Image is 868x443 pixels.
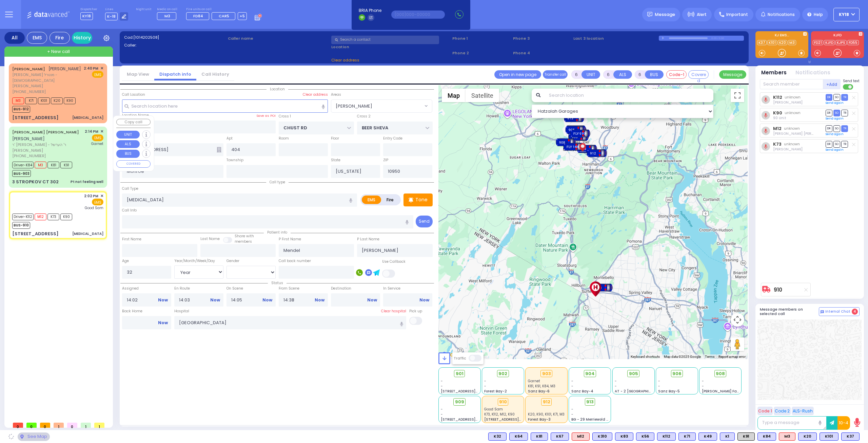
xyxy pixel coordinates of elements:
label: EMS [362,196,381,204]
label: Age [122,258,129,264]
label: Entry Code [383,136,402,141]
label: Township [226,158,243,163]
div: BLS [757,432,776,441]
span: TR [841,110,848,116]
span: - [441,384,443,389]
span: unknown [785,110,801,115]
span: Moshe Mier Silberstein [773,131,833,136]
span: Garnet [528,379,540,384]
span: - [658,379,660,384]
span: - [658,384,660,389]
img: icon-hospital.png [588,281,603,297]
span: SO [833,125,840,132]
span: - [571,384,573,389]
span: 0 [67,423,77,428]
label: Destination [331,286,380,291]
label: Night unit [136,7,151,12]
div: BLS [798,432,817,441]
span: - [441,407,443,412]
span: VYOEL MOSHE [331,99,432,112]
a: Dispatch info [154,71,196,77]
span: KY18 [80,12,93,20]
span: 2:02 PM [84,193,98,199]
span: Send text [843,78,860,84]
label: Cad: [124,35,225,40]
a: Send again [826,101,844,105]
span: Good Sam [85,205,103,210]
a: Call History [196,71,234,77]
span: M3 [164,13,170,19]
span: K20 [51,97,63,104]
button: ALS [613,70,632,79]
a: Now [210,297,220,303]
label: Turn off text [843,84,854,90]
span: 906 [672,370,682,377]
a: Now [419,297,429,303]
button: COVERED [116,160,151,168]
label: Fire units on call [186,7,247,12]
label: Location Name [122,113,149,118]
gmp-advanced-marker: 908 [561,137,571,147]
img: message.svg [647,12,652,17]
label: Dispatcher [80,7,97,12]
div: All [4,32,25,44]
span: K91 [60,162,72,168]
label: In Service [383,286,432,291]
span: ר' [PERSON_NAME] - ר' הערשל [PERSON_NAME] [12,142,82,153]
span: Call type [266,180,289,185]
span: Message [655,11,675,18]
a: Send again [826,116,844,121]
div: Fire [50,32,70,44]
label: Clear address [303,92,328,97]
span: [PERSON_NAME] [336,103,372,110]
button: Code-1 [666,70,687,79]
span: DR [826,141,832,147]
label: Fire [381,196,400,204]
label: Pick up [409,309,422,314]
span: Phone 1 [452,36,511,41]
div: BLS [592,432,612,441]
span: Phone 3 [513,36,571,41]
a: Now [262,297,272,303]
gmp-advanced-marker: Good Samaritan Hospital [590,284,600,294]
a: K73 [773,142,782,147]
button: Covered [688,70,709,79]
span: 90 Unit [773,115,786,121]
span: Internal Chat [825,309,850,314]
label: Medic on call [157,7,178,12]
span: K90 [60,214,72,220]
div: BLS [698,432,717,441]
a: KJFD [824,40,835,45]
span: FD84 [193,13,203,19]
span: [PHONE_NUMBER] [12,89,46,94]
span: Other building occupants [217,147,221,152]
label: Floor [331,136,339,141]
a: Now [367,297,377,303]
span: [1014202508] [133,35,159,40]
span: - [571,379,573,384]
button: 10-4 [837,416,850,430]
span: DR [826,94,832,100]
div: EMS [27,32,47,44]
div: ALS [779,432,795,441]
label: Call Info [122,208,137,213]
span: K71 [25,97,37,104]
label: Areas [331,92,341,97]
span: AT - 2 [GEOGRAPHIC_DATA] [615,389,665,394]
span: Phone 2 [452,50,511,56]
a: [PERSON_NAME] [PERSON_NAME] [12,129,79,135]
label: Apt [226,136,233,141]
button: Code 2 [774,407,791,415]
img: client-location.gif [577,137,587,153]
div: 910 [592,282,613,293]
span: 0 [40,423,50,428]
span: M12 [35,214,46,220]
div: [STREET_ADDRESS] [12,114,59,121]
span: K90 [64,97,76,104]
input: Search location here [122,99,328,112]
label: Lines [105,7,129,12]
span: K81 [47,162,59,168]
label: Hospital [174,309,189,314]
button: Send [416,216,433,227]
button: Message [719,70,746,79]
